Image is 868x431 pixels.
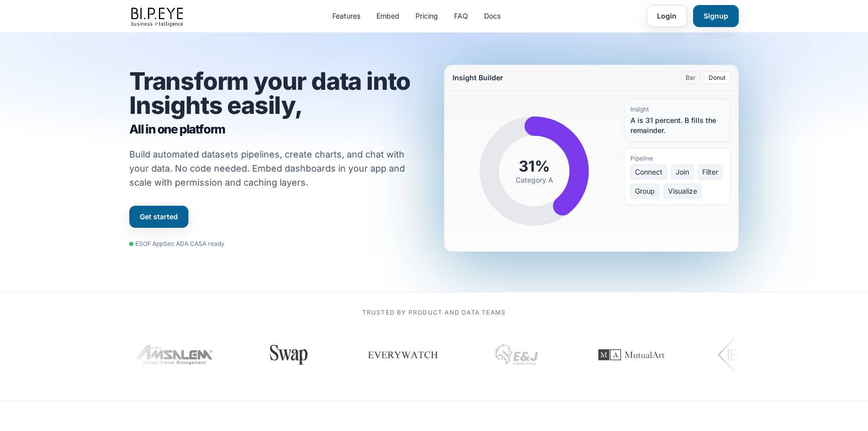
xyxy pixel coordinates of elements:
span: Filter [698,165,723,180]
a: Login [646,5,687,27]
img: EJ Capital [463,330,513,380]
div: ESOF AppSec ADA CASA ready [129,240,225,248]
div: Pipeline [630,155,724,163]
img: bipeye-logo [129,5,186,28]
a: Get started [129,206,188,228]
img: Everywatch [338,340,410,370]
a: FAQ [454,11,468,21]
div: Category A [516,175,553,185]
span: All in one platform [129,121,424,137]
img: MutualArt [557,330,647,380]
p: Trusted by product and data teams [129,309,739,317]
h1: Transform your data into Insights easily, [129,69,424,137]
button: Donut [704,71,730,84]
a: Signup [693,5,739,27]
a: Features [332,11,360,21]
div: 31% [516,157,553,175]
img: IBI [688,335,745,375]
img: Amsalem [106,345,185,365]
div: Insight Builder [453,73,503,83]
img: Swap [236,345,283,365]
button: Bar [681,71,700,84]
a: Docs [484,11,501,21]
span: Group [630,184,660,199]
div: A is 31 percent. B fills the remainder. [630,115,724,135]
p: Build automated datasets pipelines, create charts, and chat with your data. No code needed. Embed... [129,148,418,190]
div: Insight [630,105,724,113]
span: Connect [630,165,667,180]
a: Embed [376,11,399,21]
span: Visualize [664,184,702,199]
a: Pricing [415,11,438,21]
span: Join [671,165,694,180]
